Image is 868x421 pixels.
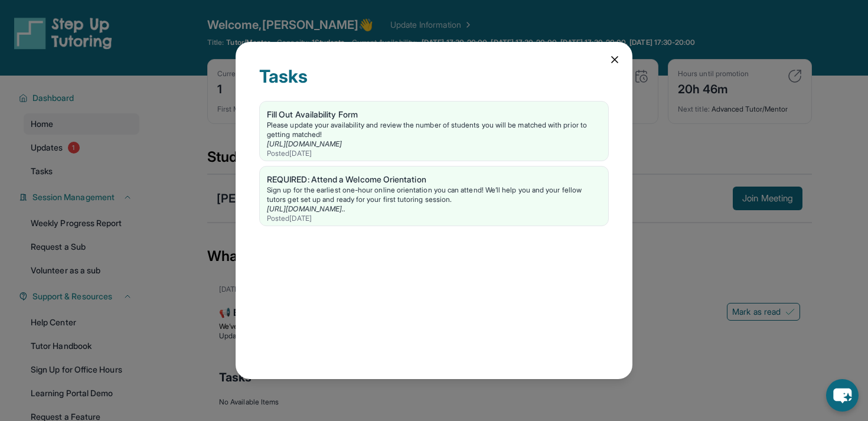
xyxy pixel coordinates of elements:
[267,109,601,120] div: Fill Out Availability Form
[267,139,342,148] a: [URL][DOMAIN_NAME]
[267,214,601,223] div: Posted [DATE]
[267,120,601,139] div: Please update your availability and review the number of students you will be matched with prior ...
[267,204,345,213] a: [URL][DOMAIN_NAME]..
[260,102,608,161] a: Fill Out Availability FormPlease update your availability and review the number of students you w...
[267,174,601,185] div: REQUIRED: Attend a Welcome Orientation
[826,379,859,412] button: chat-button
[259,66,609,101] div: Tasks
[267,149,601,158] div: Posted [DATE]
[260,167,608,226] a: REQUIRED: Attend a Welcome OrientationSign up for the earliest one-hour online orientation you ca...
[267,185,601,204] div: Sign up for the earliest one-hour online orientation you can attend! We’ll help you and your fell...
